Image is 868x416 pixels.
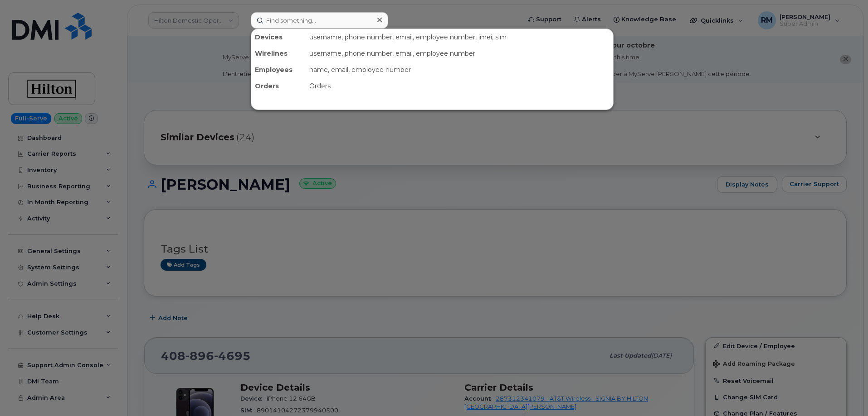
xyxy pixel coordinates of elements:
iframe: Messenger Launcher [829,377,861,409]
div: username, phone number, email, employee number, imei, sim [306,29,613,45]
div: Wirelines [251,45,306,62]
div: Orders [251,78,306,94]
div: Employees [251,62,306,78]
div: username, phone number, email, employee number [306,45,613,62]
div: name, email, employee number [306,62,613,78]
div: Devices [251,29,306,45]
div: Orders [306,78,613,94]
